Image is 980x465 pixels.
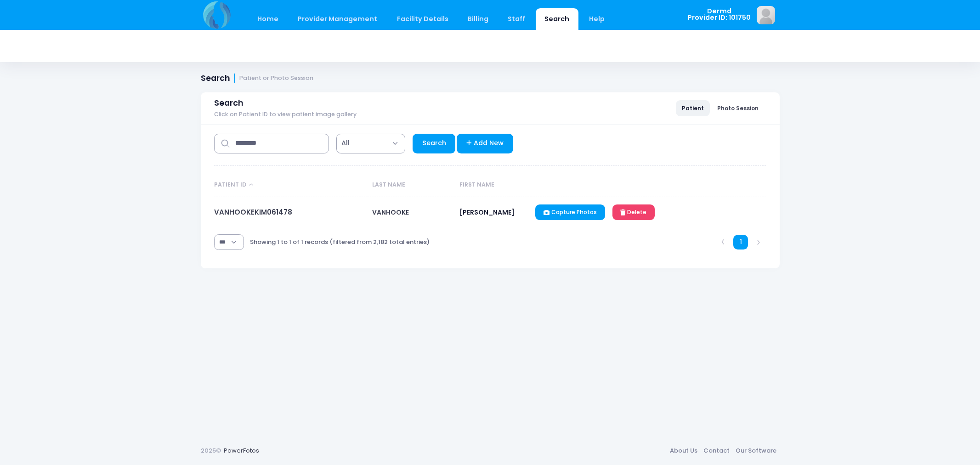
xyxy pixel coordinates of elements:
[201,74,314,83] h1: Search
[457,134,513,153] a: Add New
[250,232,430,253] div: Showing 1 to 1 of 1 records (filtered from 2,182 total entries)
[757,6,775,24] img: image
[341,138,350,148] span: All
[676,100,710,116] a: Patient
[201,446,221,455] span: 2025©
[733,442,780,459] a: Our Software
[388,8,457,30] a: Facility Details
[711,100,765,116] a: Photo Session
[612,204,655,220] a: Delete
[667,442,701,459] a: About Us
[688,8,751,21] span: Dermd Provider ID: 101750
[535,204,605,220] a: Capture Photos
[214,173,368,197] th: Patient ID: activate to sort column descending
[289,8,386,30] a: Provider Management
[459,8,497,30] a: Billing
[224,446,259,455] a: PowerFotos
[459,208,515,217] span: [PERSON_NAME]
[336,134,405,153] span: All
[368,173,455,197] th: Last Name: activate to sort column ascending
[239,75,313,82] small: Patient or Photo Session
[701,442,733,459] a: Contact
[214,98,244,108] span: Search
[249,8,288,30] a: Home
[372,208,409,217] span: VANHOOKE
[455,173,531,197] th: First Name: activate to sort column ascending
[536,8,578,30] a: Search
[580,8,613,30] a: Help
[733,235,748,250] a: 1
[499,8,534,30] a: Staff
[413,134,455,153] a: Search
[214,111,357,118] span: Click on Patient ID to view patient image gallery
[214,207,292,217] a: VANHOOKEKIM061478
